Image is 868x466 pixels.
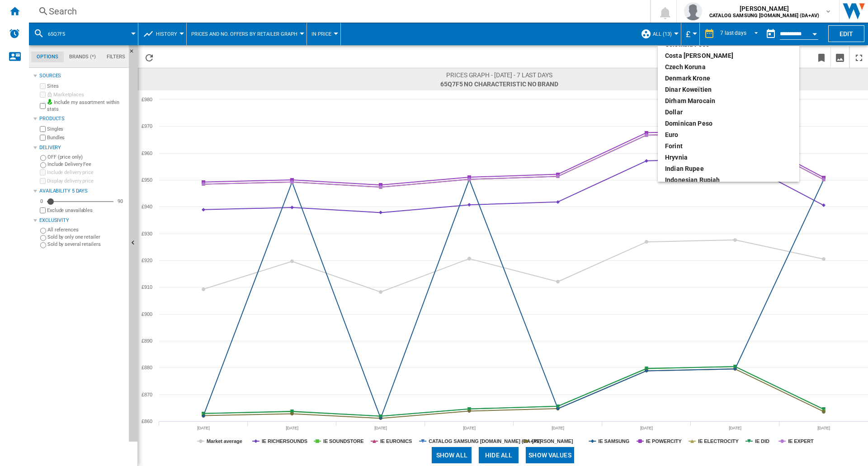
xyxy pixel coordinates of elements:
div: Dominican peso [665,119,792,128]
div: Costa [PERSON_NAME] [665,51,792,60]
div: Denmark Krone [665,74,792,83]
div: dinar koweïtien [665,85,792,94]
div: dollar [665,108,792,117]
div: Indian rupee [665,164,792,173]
div: Forint [665,141,792,151]
div: Czech Koruna [665,62,792,71]
div: euro [665,130,792,139]
div: dirham marocain [665,96,792,105]
div: Indonesian Rupiah [665,175,792,184]
div: Hryvnia [665,153,792,162]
